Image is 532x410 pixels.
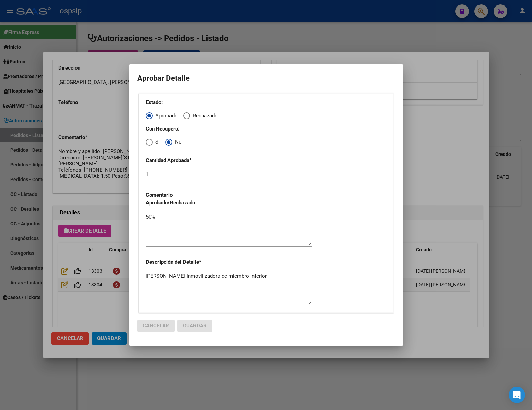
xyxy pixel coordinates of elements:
[146,125,387,145] mat-radio-group: Elija una opción
[509,387,525,403] div: Open Intercom Messenger
[153,112,178,120] span: Aprobado
[183,323,207,329] span: Guardar
[137,72,395,85] h2: Aprobar Detalle
[177,320,212,332] button: Guardar
[172,138,182,146] span: No
[146,126,179,132] strong: Con Recupero:
[146,99,387,119] mat-radio-group: Elija una opción
[146,191,218,207] p: Comentario Aprobado/Rechazado
[190,112,218,120] span: Rechazado
[146,99,163,105] strong: Estado:
[137,320,175,332] button: Cancelar
[146,258,218,266] p: Descripción del Detalle
[143,323,169,329] span: Cancelar
[146,157,218,164] p: Cantidad Aprobada
[153,138,160,146] span: Si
